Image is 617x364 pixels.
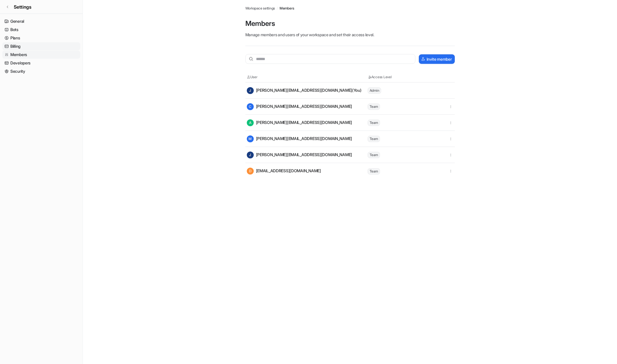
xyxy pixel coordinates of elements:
span: Admin [368,87,381,94]
div: [EMAIL_ADDRESS][DOMAIN_NAME] [247,168,321,175]
a: Workspace settings [245,6,275,11]
span: M [247,135,254,142]
img: Access Level [368,75,371,79]
div: [PERSON_NAME][EMAIL_ADDRESS][DOMAIN_NAME] (You) [247,87,362,94]
div: [PERSON_NAME][EMAIL_ADDRESS][DOMAIN_NAME] [247,103,352,110]
a: Security [2,67,80,75]
a: Members [280,6,294,11]
span: Settings [14,3,31,10]
span: C [247,103,254,110]
a: Plans [2,34,80,42]
a: Bots [2,26,80,34]
th: User [247,74,367,80]
p: Manage members and users of your workspace and set their access level. [245,32,455,38]
div: [PERSON_NAME][EMAIL_ADDRESS][DOMAIN_NAME] [247,119,352,126]
span: A [247,119,254,126]
span: Team [368,136,380,142]
div: [PERSON_NAME][EMAIL_ADDRESS][DOMAIN_NAME] [247,135,352,142]
span: Team [368,104,380,110]
a: Billing [2,42,80,50]
button: Invite member [419,54,454,64]
a: Members [2,51,80,59]
a: General [2,17,80,25]
a: Developers [2,59,80,67]
span: D [247,168,254,175]
div: [PERSON_NAME][EMAIL_ADDRESS][DOMAIN_NAME] [247,152,352,158]
img: User [247,75,250,79]
span: J [247,87,254,94]
span: Team [368,168,380,175]
p: Members [245,19,455,28]
span: / [277,6,278,11]
th: Access Level [367,74,419,80]
span: J [247,152,254,158]
span: Team [368,120,380,126]
span: Team [368,152,380,158]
